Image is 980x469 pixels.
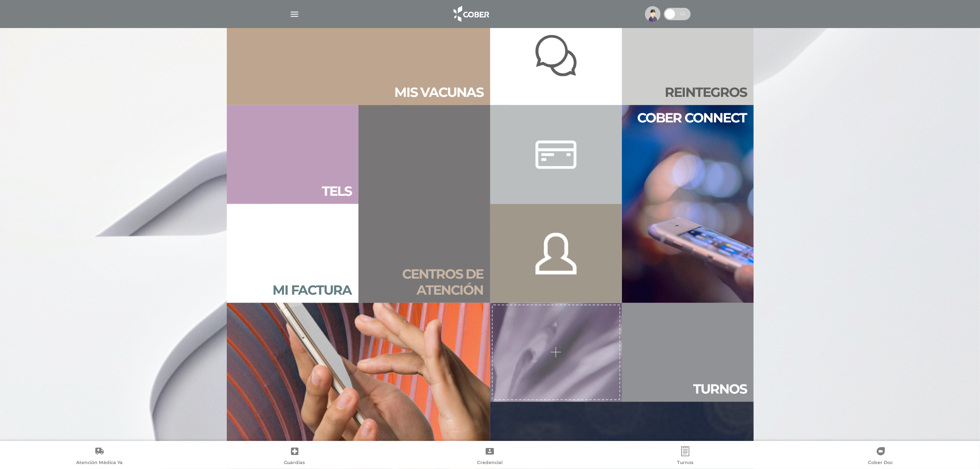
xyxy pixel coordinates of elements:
[273,282,352,298] h2: Mi factura
[783,446,978,467] a: Cober Doc
[638,110,747,126] h2: Cober connect
[322,183,352,199] h2: Tels
[622,303,754,402] a: Turnos
[284,460,305,467] span: Guardias
[665,84,747,100] h2: Rein te gros
[694,381,747,397] h2: Tur nos
[395,84,484,100] h2: Mis vacu nas
[477,460,503,467] span: Credencial
[677,460,694,467] span: Turnos
[622,105,754,303] a: Cober connect
[197,446,393,467] a: Guardias
[227,6,490,105] a: Mis vacunas
[76,460,123,467] span: Atención Médica Ya
[227,105,358,204] a: Tels
[645,6,661,22] img: profile-placeholder.svg
[227,204,358,303] a: Mi factura
[588,446,783,467] a: Turnos
[358,105,490,303] a: Centros de atención
[449,4,492,24] img: logo_cober_home-white.png
[289,9,300,19] img: Cober_menu-lines-white.svg
[2,446,197,467] a: Atención Médica Ya
[868,460,893,467] span: Cober Doc
[365,266,484,298] h2: Centros de atención
[392,446,588,467] a: Credencial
